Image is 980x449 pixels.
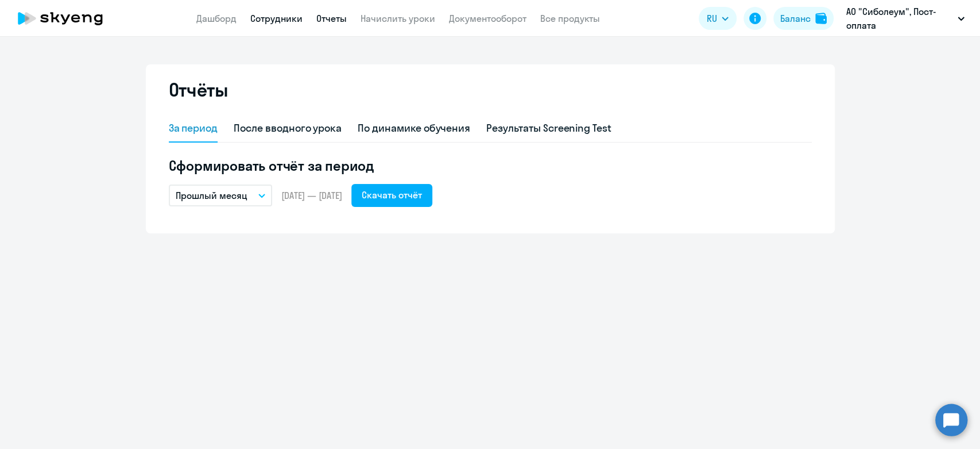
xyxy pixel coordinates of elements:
span: [DATE] — [DATE] [281,189,342,202]
button: RU [699,7,737,30]
div: За период [169,121,218,136]
button: Балансbalance [773,7,834,30]
a: Отчеты [316,13,347,24]
a: Документооборот [449,13,526,24]
p: Прошлый месяц [176,189,247,202]
div: После вводного урока [234,121,342,136]
button: Прошлый месяц [169,185,272,206]
h2: Отчёты [169,78,228,101]
a: Дашборд [196,13,237,24]
div: По динамике обучения [358,121,470,136]
img: balance [815,13,827,24]
p: АО "Сиболеум", Пост-оплата [846,5,953,32]
h5: Сформировать отчёт за период [169,156,812,175]
a: Все продукты [540,13,600,24]
button: АО "Сиболеум", Пост-оплата [840,5,970,32]
button: Скачать отчёт [351,184,432,207]
div: Баланс [780,11,811,25]
a: Сотрудники [250,13,303,24]
span: RU [707,11,717,25]
div: Результаты Screening Test [486,121,611,136]
div: Скачать отчёт [362,188,422,202]
a: Начислить уроки [361,13,435,24]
